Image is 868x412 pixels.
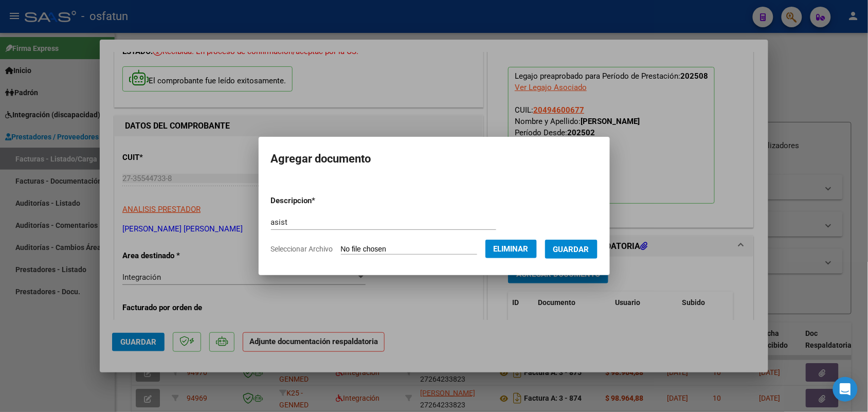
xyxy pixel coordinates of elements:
[545,240,598,259] button: Guardar
[485,240,537,258] button: Eliminar
[271,245,333,253] span: Seleccionar Archivo
[553,245,589,254] span: Guardar
[271,195,369,207] p: Descripcion
[833,377,858,402] div: Open Intercom Messenger
[271,149,598,169] h2: Agregar documento
[494,244,529,254] span: Eliminar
